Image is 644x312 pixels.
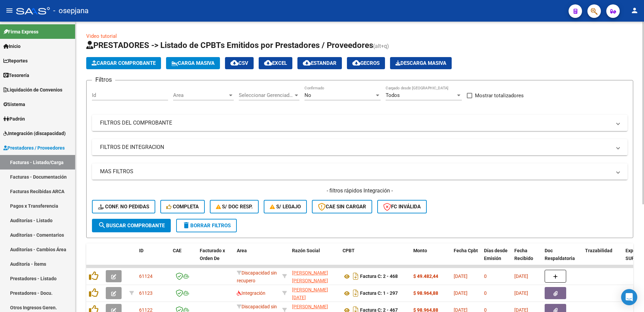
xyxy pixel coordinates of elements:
span: Mostrar totalizadores [475,92,524,100]
datatable-header-cell: Trazabilidad [582,243,623,273]
span: S/ legajo [270,204,301,210]
button: Conf. no pedidas [92,200,155,213]
button: Cargar Comprobante [86,57,161,69]
span: ID [139,248,143,253]
span: - osepjana [53,3,89,18]
app-download-masive: Descarga masiva de comprobantes (adjuntos) [390,57,452,69]
span: Completa [166,204,199,210]
span: [DATE] [514,290,528,296]
span: Monto [413,248,427,253]
button: Buscar Comprobante [92,219,171,232]
datatable-header-cell: Fecha Cpbt [451,243,481,273]
i: Descargar documento [351,271,360,282]
button: FC Inválida [377,200,427,213]
span: [DATE] [454,290,468,296]
button: Estandar [297,57,342,69]
span: Tesorería [3,72,29,79]
strong: $ 49.482,44 [413,274,438,279]
span: Prestadores / Proveedores [3,144,65,152]
span: Fecha Recibido [514,248,533,261]
i: Descargar documento [351,288,360,298]
span: Discapacidad sin recupero [237,270,277,283]
span: Firma Express [3,28,38,35]
datatable-header-cell: Area [234,243,280,273]
div: 27388513069 [292,286,337,300]
mat-panel-title: MAS FILTROS [100,168,611,175]
span: Area [237,248,247,253]
span: Estandar [303,60,336,66]
mat-icon: person [631,6,639,15]
mat-icon: cloud_download [264,59,272,67]
span: 0 [484,290,487,296]
mat-panel-title: FILTROS DE INTEGRACION [100,144,611,151]
span: PRESTADORES -> Listado de CPBTs Emitidos por Prestadores / Proveedores [86,41,373,50]
span: Area [173,92,228,98]
datatable-header-cell: Doc Respaldatoria [542,243,582,273]
span: CAE SIN CARGAR [318,204,366,210]
mat-expansion-panel-header: MAS FILTROS [92,163,627,180]
span: Todos [386,92,400,98]
mat-icon: cloud_download [230,59,238,67]
span: [PERSON_NAME] [PERSON_NAME] [292,270,328,283]
div: Open Intercom Messenger [621,289,637,305]
datatable-header-cell: CPBT [340,243,411,273]
mat-icon: menu [5,6,13,15]
span: [PERSON_NAME][DATE] [292,287,328,300]
mat-icon: delete [182,221,190,229]
span: (alt+q) [373,43,389,49]
span: Inicio [3,43,21,50]
mat-icon: cloud_download [352,59,360,67]
button: Gecros [347,57,385,69]
span: [DATE] [454,274,468,279]
span: Conf. no pedidas [98,204,149,210]
button: Completa [160,200,205,213]
span: CPBT [343,248,355,253]
div: 27319284465 [292,269,337,283]
span: [DATE] [514,274,528,279]
datatable-header-cell: Facturado x Orden De [197,243,234,273]
button: Carga Masiva [166,57,220,69]
datatable-header-cell: Monto [411,243,451,273]
strong: Factura C: 1 - 297 [360,291,398,296]
span: Descarga Masiva [395,60,446,66]
span: CSV [230,60,248,66]
a: Video tutorial [86,33,117,39]
mat-icon: cloud_download [303,59,311,67]
span: 61124 [139,274,153,279]
span: Trazabilidad [585,248,612,253]
span: Días desde Emisión [484,248,508,261]
span: Cargar Comprobante [92,60,156,66]
mat-expansion-panel-header: FILTROS DE INTEGRACION [92,139,627,155]
mat-panel-title: FILTROS DEL COMPROBANTE [100,119,611,127]
h4: - filtros rápidos Integración - [92,187,627,194]
button: S/ Doc Resp. [210,200,259,213]
datatable-header-cell: Razón Social [289,243,340,273]
span: No [304,92,311,98]
datatable-header-cell: Días desde Emisión [481,243,512,273]
span: Doc Respaldatoria [545,248,575,261]
span: 0 [484,274,487,279]
span: Liquidación de Convenios [3,86,62,94]
span: Gecros [352,60,380,66]
button: Borrar Filtros [176,219,237,232]
span: CAE [173,248,182,253]
datatable-header-cell: Fecha Recibido [512,243,542,273]
strong: Factura C: 2 - 468 [360,274,398,279]
span: S/ Doc Resp. [216,204,253,210]
span: Integración (discapacidad) [3,130,66,137]
span: Carga Masiva [171,60,215,66]
datatable-header-cell: CAE [170,243,197,273]
button: EXCEL [259,57,292,69]
button: CAE SIN CARGAR [312,200,372,213]
datatable-header-cell: ID [136,243,170,273]
span: Padrón [3,115,25,123]
mat-expansion-panel-header: FILTROS DEL COMPROBANTE [92,115,627,131]
span: Integración [237,290,265,296]
span: Sistema [3,101,25,108]
button: Descarga Masiva [390,57,452,69]
button: S/ legajo [264,200,307,213]
span: 61123 [139,290,153,296]
span: FC Inválida [383,204,421,210]
span: Facturado x Orden De [200,248,225,261]
span: Reportes [3,57,28,64]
